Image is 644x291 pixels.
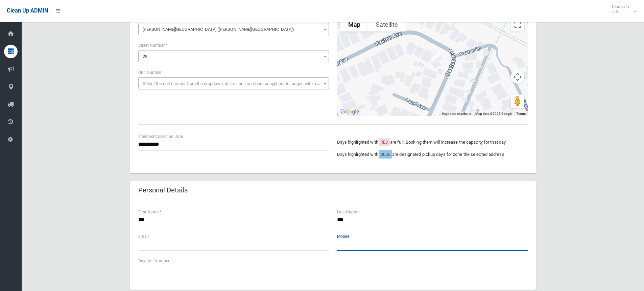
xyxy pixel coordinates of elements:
span: Paxton Avenue (BELMORE 2192) [140,25,327,34]
p: Days highlighted with are designated pickup days for zone the selected address. [337,150,528,159]
button: Toggle fullscreen view [511,18,524,32]
button: Keyboard shortcuts [442,111,471,116]
img: Google [339,107,361,116]
span: Clean Up [609,4,636,14]
span: Paxton Avenue (BELMORE 2192) [138,23,329,35]
button: Map camera controls [511,70,524,84]
span: Clean Up ADMIN [7,7,48,14]
header: Personal Details [130,184,196,197]
p: Days highlighted with are full. Booking them will increase the capacity for that day. [337,138,528,146]
button: Drag Pegman onto the map to open Street View [511,95,524,108]
span: Map data ©2025 Google [475,112,512,116]
span: RED [380,140,388,145]
button: Show satellite imagery [368,18,406,32]
a: Terms (opens in new tab) [516,112,526,116]
button: Show street map [340,18,368,32]
span: 29 [143,54,147,59]
span: BLUE [380,152,390,157]
span: 29 [140,52,327,61]
div: 29 Paxton Avenue, BELMORE NSW 2192 [429,49,443,66]
a: Open this area in Google Maps (opens a new window) [339,107,361,116]
span: 29 [138,50,329,62]
small: Admin [612,9,629,14]
span: Select the unit number from the dropdown, delimit unit numbers or hyphenate ranges with a comma [143,81,332,86]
